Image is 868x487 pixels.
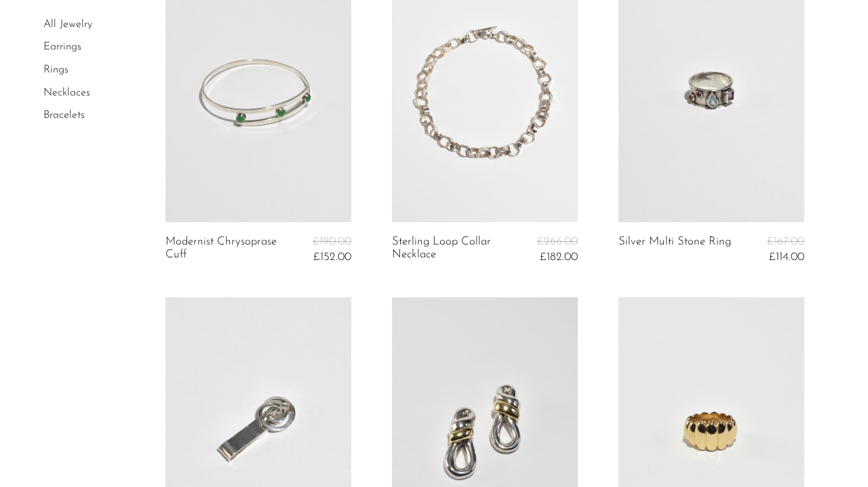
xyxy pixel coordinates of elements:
a: Sterling Loop Collar Necklace [392,236,514,263]
a: Rings [43,64,68,75]
span: £114.00 [769,251,804,263]
a: Necklaces [43,87,90,98]
span: £266.00 [537,236,578,247]
span: £167.00 [767,236,804,247]
a: All Jewelry [43,19,92,30]
a: Bracelets [43,110,85,121]
span: £190.00 [313,236,351,247]
span: £182.00 [540,251,578,263]
a: Silver Multi Stone Ring [618,236,731,263]
a: Earrings [43,42,81,53]
a: Modernist Chrysoprase Cuff [165,236,288,263]
span: £152.00 [313,251,351,263]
